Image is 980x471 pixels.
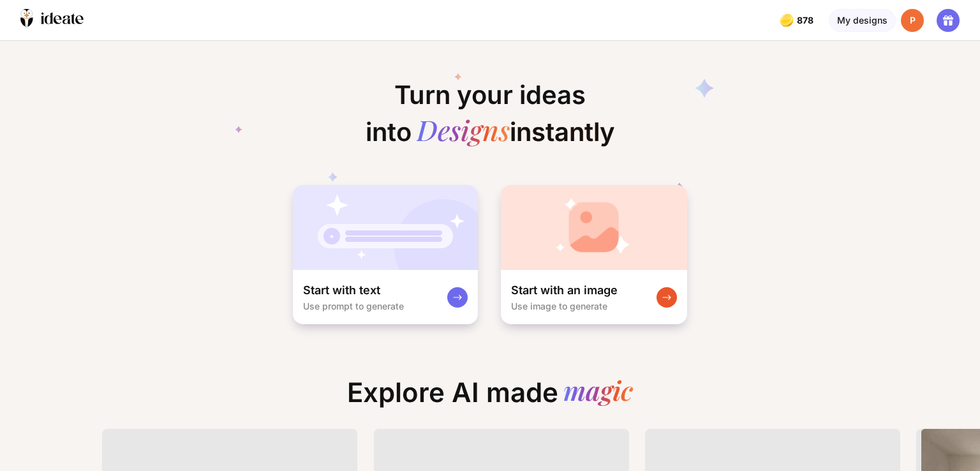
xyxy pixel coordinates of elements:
[337,377,643,419] div: Explore AI made
[901,9,924,32] div: P
[563,377,633,408] div: magic
[511,301,607,311] div: Use image to generate
[797,15,816,26] span: 878
[511,283,618,298] div: Start with an image
[303,301,404,311] div: Use prompt to generate
[501,185,687,270] img: startWithImageCardBg.jpg
[293,185,478,270] img: startWithTextCardBg.jpg
[303,283,380,298] div: Start with text
[829,9,896,32] div: My designs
